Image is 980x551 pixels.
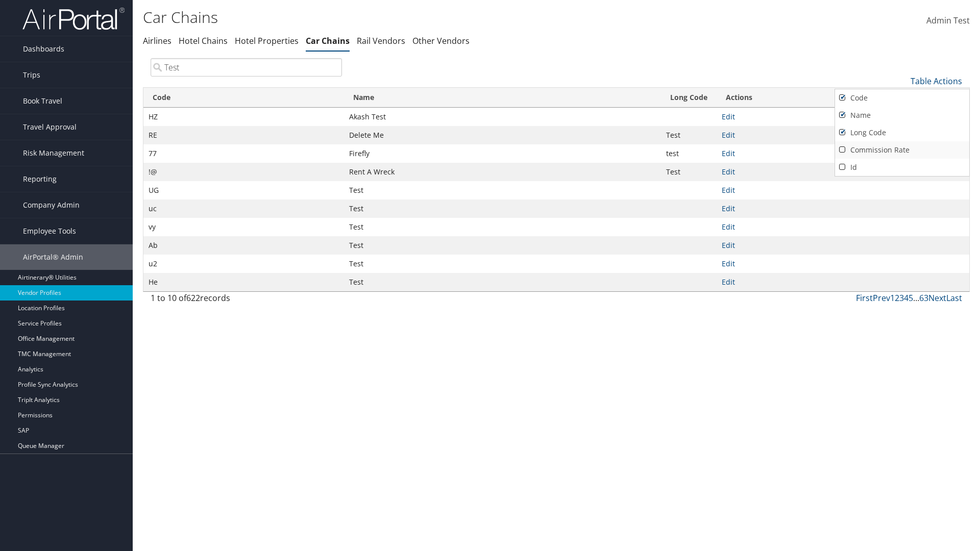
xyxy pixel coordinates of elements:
[23,62,40,88] span: Trips
[23,192,80,218] span: Company Admin
[835,141,969,159] a: Commission Rate
[23,218,76,244] span: Employee Tools
[835,159,969,176] a: Id
[22,7,125,31] img: airportal-logo.png
[835,124,969,141] a: Long Code
[23,88,62,114] span: Book Travel
[23,140,84,166] span: Risk Management
[23,244,83,270] span: AirPortal® Admin
[23,36,64,62] span: Dashboards
[835,89,969,107] a: Code
[23,166,57,192] span: Reporting
[835,107,969,124] a: Name
[23,114,77,140] span: Travel Approval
